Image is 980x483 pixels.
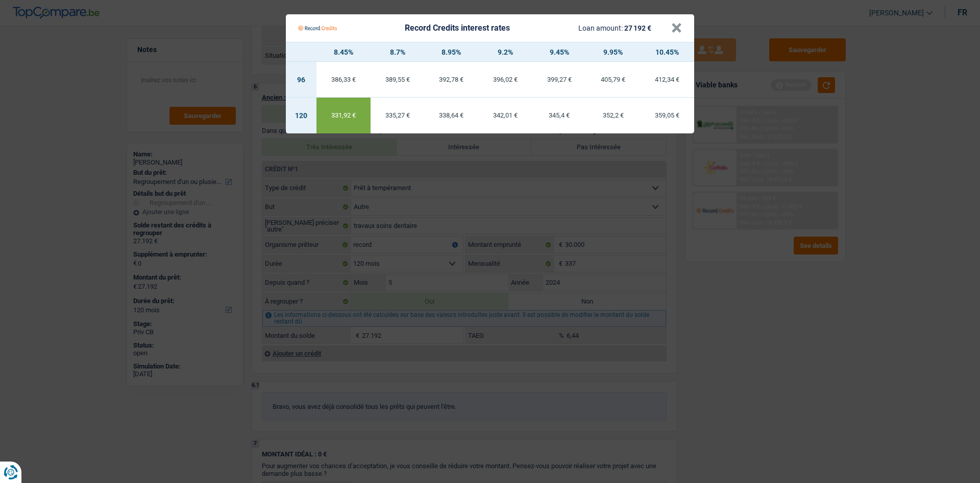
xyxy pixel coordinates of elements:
div: 331,92 € [316,112,371,119]
span: Loan amount: [578,24,623,32]
div: Record Credits interest rates [405,24,510,32]
div: 342,01 € [478,112,532,119]
th: 8.95% [424,42,478,62]
div: 335,27 € [371,112,425,119]
div: 399,27 € [532,76,586,83]
th: 9.95% [586,42,641,62]
th: 9.45% [532,42,586,62]
th: 8.7% [371,42,425,62]
button: × [671,23,682,33]
td: 96 [286,62,316,98]
div: 396,02 € [478,76,532,83]
div: 352,2 € [586,112,641,119]
div: 338,64 € [424,112,478,119]
th: 9.2% [478,42,532,62]
div: 386,33 € [316,76,371,83]
span: 27 192 € [624,24,651,32]
img: Record Credits [298,18,337,38]
div: 405,79 € [586,76,641,83]
th: 10.45% [640,42,694,62]
th: 8.45% [316,42,371,62]
div: 392,78 € [424,76,478,83]
div: 412,34 € [640,76,694,83]
div: 345,4 € [532,112,586,119]
div: 389,55 € [371,76,425,83]
td: 120 [286,98,316,133]
div: 359,05 € [640,112,694,119]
